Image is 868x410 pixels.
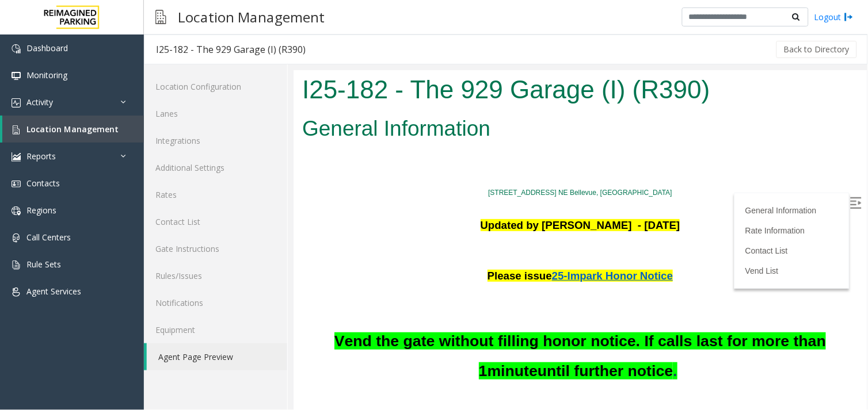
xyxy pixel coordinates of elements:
[557,127,568,139] img: Open/Close Sidebar Menu
[12,71,21,81] img: 'icon'
[2,116,144,143] a: Location Management
[144,181,287,208] a: Rates
[12,44,21,53] img: 'icon'
[156,42,306,57] div: I25-182 - The 929 Garage (I) (R390)
[452,176,494,185] a: Contact List
[12,288,21,297] img: 'icon'
[452,156,512,165] a: Rate Information
[26,178,60,189] span: Contacts
[12,179,21,189] img: 'icon'
[12,152,21,162] img: 'icon'
[144,208,287,235] a: Contact List
[12,206,21,216] img: 'icon'
[12,233,21,243] img: 'icon'
[26,97,53,108] span: Activity
[776,41,857,58] button: Back to Directory
[9,2,565,37] h1: I25-182 - The 929 Garage (I) (R390)
[814,11,854,23] a: Logout
[844,11,854,23] img: logout
[26,232,71,243] span: Call Centers
[26,151,56,162] span: Reports
[26,43,68,53] span: Dashboard
[144,316,287,343] a: Equipment
[144,100,287,127] a: Lanes
[144,235,287,262] a: Gate Instructions
[144,289,287,316] a: Notifications
[26,124,119,135] span: Location Management
[12,125,21,135] img: 'icon'
[26,205,56,216] span: Regions
[379,292,383,309] span: .
[12,98,21,108] img: 'icon'
[194,292,244,309] span: minute
[258,200,379,212] span: 25-Impark Honor Notice
[452,196,485,205] a: Vend List
[195,118,379,127] a: [STREET_ADDRESS] NE Bellevue, [GEOGRAPHIC_DATA]
[187,149,387,161] b: Updated by [PERSON_NAME] - [DATE]
[194,200,258,212] span: Please issue
[26,70,67,81] span: Monitoring
[26,286,81,297] span: Agent Services
[144,73,287,100] a: Location Configuration
[9,44,565,74] h2: General Information
[244,292,379,309] span: until further notice
[41,262,533,309] span: Vend the gate without filling honor notice. If calls last for more than 1
[172,3,330,31] h3: Location Management
[12,260,21,270] img: 'icon'
[144,262,287,289] a: Rules/Issues
[155,3,166,31] img: pageIcon
[26,259,61,270] span: Rule Sets
[452,136,523,145] a: General Information
[147,343,287,370] a: Agent Page Preview
[258,186,379,214] a: 25-Impark Honor Notice
[144,127,287,154] a: Integrations
[144,154,287,181] a: Additional Settings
